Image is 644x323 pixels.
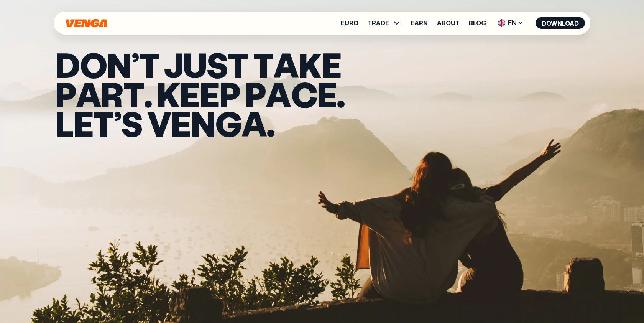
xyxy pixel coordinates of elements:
[157,79,180,109] span: K
[107,50,131,79] span: N
[183,50,206,79] span: u
[123,79,144,109] span: t
[139,50,159,79] span: t
[273,50,298,79] span: a
[180,79,199,109] span: e
[171,109,191,138] span: e
[207,50,228,79] span: s
[411,20,428,26] a: Earn
[291,79,317,109] span: c
[144,79,152,109] span: .
[74,109,93,138] span: e
[242,109,266,138] span: a
[215,109,242,138] span: g
[219,79,240,109] span: p
[266,79,291,109] span: a
[55,50,80,79] span: D
[147,109,171,138] span: v
[368,20,389,26] span: TRADE
[131,50,139,79] span: ’
[253,50,273,79] span: t
[245,79,266,109] span: p
[317,79,337,109] span: e
[121,109,142,138] span: s
[114,109,121,138] span: ’
[299,50,322,79] span: k
[101,79,123,109] span: r
[341,20,358,26] a: Euro
[322,50,341,79] span: e
[55,79,76,109] span: p
[80,50,107,79] span: O
[191,109,215,138] span: n
[228,50,248,79] span: t
[536,17,585,29] button: Download
[55,109,74,138] span: L
[337,79,345,109] span: .
[437,20,460,26] a: About
[266,109,274,138] span: .
[368,18,401,28] span: TRADE
[498,19,506,27] img: flag-uk
[65,19,108,28] svg: Home
[93,109,113,138] span: t
[469,20,486,26] a: Blog
[164,50,183,79] span: j
[76,79,101,109] span: a
[495,17,526,29] span: EN
[200,79,219,109] span: e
